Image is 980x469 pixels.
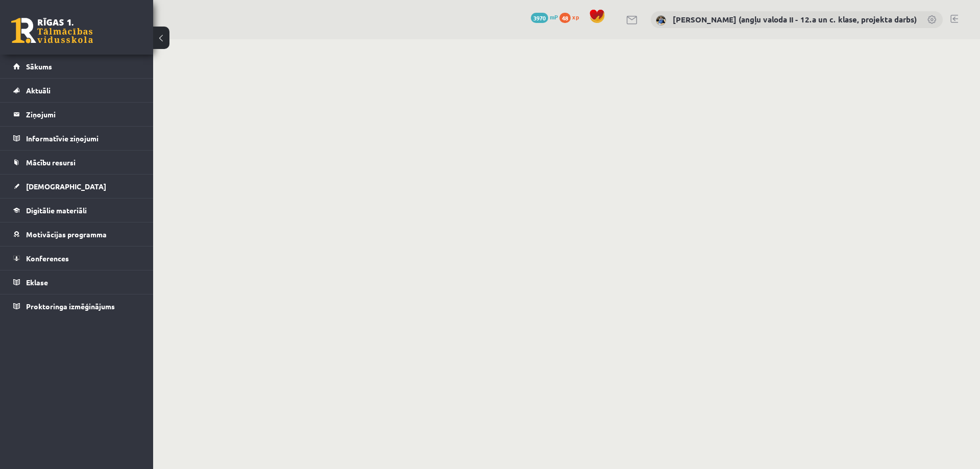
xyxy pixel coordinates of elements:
a: Eklase [13,270,140,294]
span: 3970 [531,13,548,23]
span: Proktoringa izmēģinājums [26,302,115,311]
a: Konferences [13,246,140,270]
a: [DEMOGRAPHIC_DATA] [13,175,140,198]
img: Katrīne Laizāne (angļu valoda II - 12.a un c. klase, projekta darbs) [656,15,666,26]
a: Motivācijas programma [13,223,140,246]
a: Rīgas 1. Tālmācības vidusskola [11,18,93,43]
span: Konferences [26,254,69,263]
a: Sākums [13,55,140,78]
span: [DEMOGRAPHIC_DATA] [26,182,106,191]
span: Digitālie materiāli [26,206,87,215]
a: Digitālie materiāli [13,199,140,222]
a: 3970 mP [531,13,558,21]
span: Eklase [26,278,48,287]
a: Informatīvie ziņojumi [13,127,140,150]
legend: Ziņojumi [26,103,140,126]
span: 48 [559,13,571,23]
span: Motivācijas programma [26,230,107,239]
span: mP [550,13,558,21]
a: Ziņojumi [13,103,140,126]
legend: Informatīvie ziņojumi [26,127,140,150]
span: Aktuāli [26,86,51,95]
a: Aktuāli [13,79,140,102]
a: [PERSON_NAME] (angļu valoda II - 12.a un c. klase, projekta darbs) [673,14,917,24]
a: Mācību resursi [13,151,140,174]
a: Proktoringa izmēģinājums [13,294,140,318]
a: 48 xp [559,13,584,21]
span: xp [572,13,579,21]
span: Sākums [26,62,52,71]
span: Mācību resursi [26,158,76,167]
